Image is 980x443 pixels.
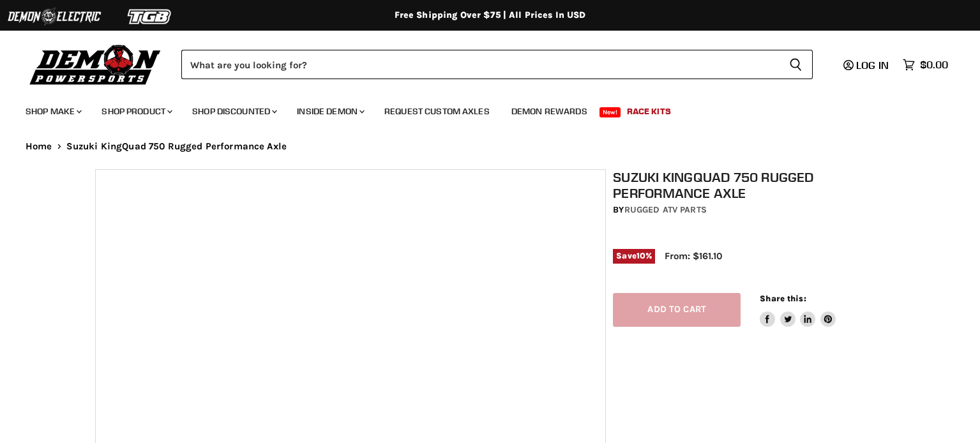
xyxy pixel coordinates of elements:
[502,98,597,124] a: Demon Rewards
[613,203,892,217] div: by
[26,41,165,87] img: Demon Powersports
[287,98,372,124] a: Inside Demon
[183,98,285,124] a: Shop Discounted
[16,93,945,124] ul: Main menu
[613,249,655,263] span: Save %
[181,50,779,79] input: Search
[92,98,180,124] a: Shop Product
[779,50,813,79] button: Search
[599,107,621,117] span: New!
[375,98,499,124] a: Request Custom Axles
[613,169,892,201] h1: Suzuki KingQuad 750 Rugged Performance Axle
[26,141,52,152] a: Home
[896,56,954,74] a: $0.00
[838,59,896,71] a: Log in
[66,141,287,152] span: Suzuki KingQuad 750 Rugged Performance Axle
[637,251,645,260] span: 10
[920,59,948,71] span: $0.00
[16,98,89,124] a: Shop Make
[624,204,707,215] a: Rugged ATV Parts
[856,59,889,71] span: Log in
[760,294,806,303] span: Share this:
[181,50,813,79] form: Product
[617,98,681,124] a: Race Kits
[665,250,722,262] span: From: $161.10
[760,293,836,327] aside: Share this:
[6,4,102,29] img: Demon Electric Logo 2
[102,4,198,29] img: TGB Logo 2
